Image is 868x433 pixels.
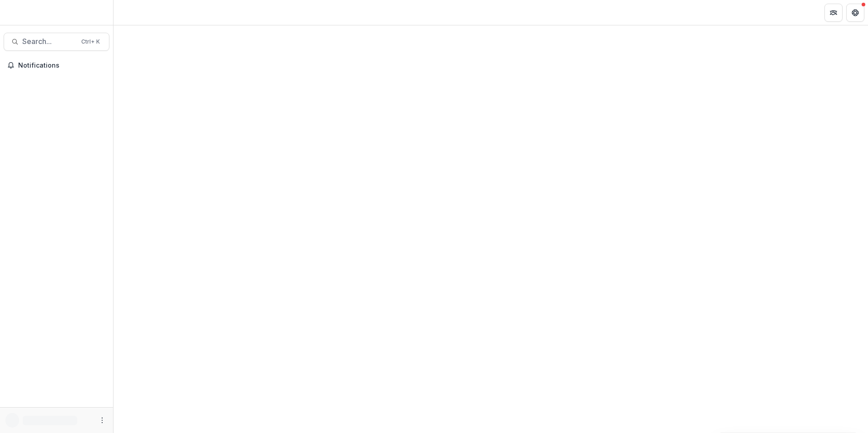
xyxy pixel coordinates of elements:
[18,62,106,69] span: Notifications
[846,4,864,22] button: Get Help
[824,4,843,22] button: Partners
[97,415,108,426] button: More
[79,37,102,47] div: Ctrl + K
[117,6,156,19] nav: breadcrumb
[22,37,76,46] span: Search...
[4,58,109,73] button: Notifications
[4,33,109,51] button: Search...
